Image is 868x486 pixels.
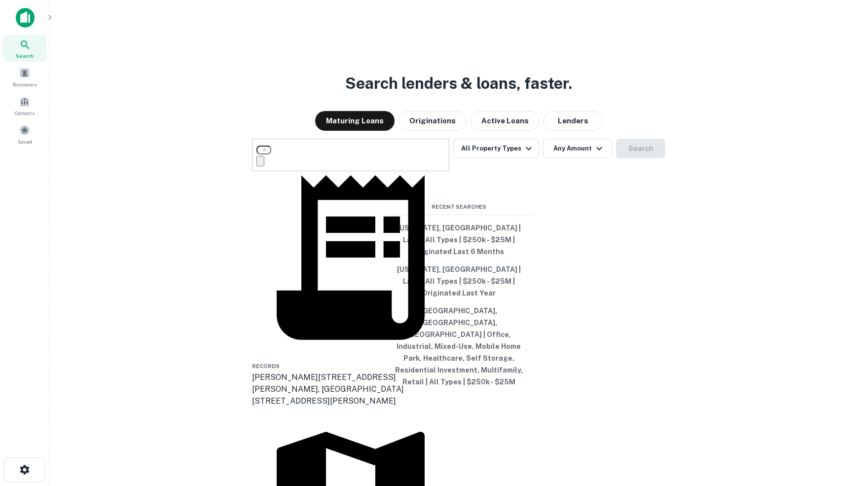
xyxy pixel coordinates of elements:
div: [PERSON_NAME][STREET_ADDRESS] [252,372,449,383]
img: capitalize-icon.png [16,8,35,28]
button: Any Amount [543,139,612,158]
button: Clear [256,156,264,166]
a: Search [3,35,46,62]
button: Maturing Loans [315,111,395,131]
span: Borrowers [13,80,36,88]
button: Active Loans [470,111,540,131]
button: [GEOGRAPHIC_DATA], [GEOGRAPHIC_DATA], [GEOGRAPHIC_DATA] | Office, Industrial, Mixed-Use, Mobile H... [385,302,533,391]
button: Lenders [543,111,603,131]
div: [STREET_ADDRESS][PERSON_NAME] [252,395,449,407]
a: Saved [3,121,46,148]
a: Contacts [3,92,46,119]
button: All Property Types [453,139,539,158]
span: Search [16,52,34,60]
button: [US_STATE], [GEOGRAPHIC_DATA] | Land | All Types | $250k - $25M | Originated Last 6 Months [385,219,533,261]
span: Recent Searches [385,203,533,211]
a: Borrowers [3,64,46,90]
span: Contacts [15,109,35,117]
h3: Search lenders & loans, faster. [345,72,572,95]
button: [US_STATE], [GEOGRAPHIC_DATA] | Land | All Types | $250k - $25M | Originated Last Year [385,261,533,302]
span: Saved [18,138,32,146]
button: Originations [398,111,467,131]
iframe: Chat Widget [819,407,868,454]
span: Records [252,363,280,369]
div: [PERSON_NAME], [GEOGRAPHIC_DATA] [252,383,449,395]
